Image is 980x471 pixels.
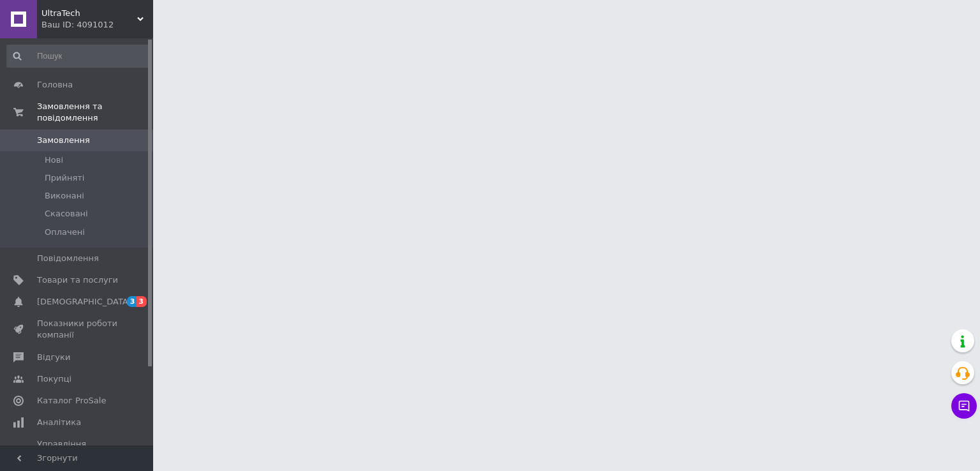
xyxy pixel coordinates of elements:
[37,101,153,124] span: Замовлення та повідомлення
[37,253,99,264] span: Повідомлення
[37,352,70,363] span: Відгуки
[37,135,90,146] span: Замовлення
[127,296,137,307] span: 3
[37,438,118,461] span: Управління сайтом
[37,318,118,341] span: Показники роботи компанії
[951,393,977,419] button: Чат з покупцем
[41,19,153,31] div: Ваш ID: 4091012
[6,45,151,68] input: Пошук
[137,296,147,307] span: 3
[37,274,118,286] span: Товари та послуги
[37,296,131,308] span: [DEMOGRAPHIC_DATA]
[45,172,84,184] span: Прийняті
[45,208,88,220] span: Скасовані
[37,395,106,407] span: Каталог ProSale
[37,373,71,385] span: Покупці
[45,154,63,166] span: Нові
[37,417,81,428] span: Аналітика
[41,8,137,19] span: UltraTech
[37,79,73,91] span: Головна
[45,227,85,238] span: Оплачені
[45,190,84,202] span: Виконані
